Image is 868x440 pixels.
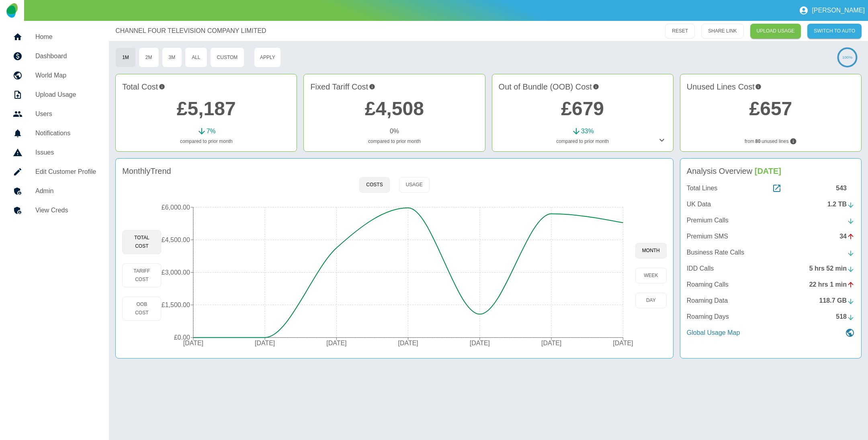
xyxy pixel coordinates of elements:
button: day [635,293,667,308]
svg: Lines not used during your chosen timeframe. If multiple months selected only lines never used co... [790,138,797,145]
a: Edit Customer Profile [6,162,102,181]
div: 1.2 TB [827,200,855,209]
h4: Analysis Overview [687,165,855,177]
tspan: £4,500.00 [162,236,190,243]
a: Premium SMS34 [687,232,855,241]
p: 33 % [581,126,594,136]
a: Business Rate Calls [687,248,855,257]
tspan: £3,000.00 [162,269,190,276]
button: [PERSON_NAME] [796,2,868,18]
a: World Map [6,66,102,85]
button: month [635,243,667,259]
a: View Creds [6,201,102,220]
p: [PERSON_NAME] [812,7,865,14]
tspan: [DATE] [470,340,490,346]
tspan: [DATE] [541,340,561,346]
button: week [635,268,667,283]
h4: Fixed Tariff Cost [310,81,478,93]
p: Premium Calls [687,216,729,225]
a: Notifications [6,124,102,143]
img: Logo [6,3,17,18]
p: Global Usage Map [687,328,740,338]
p: compared to prior month [310,138,478,145]
h4: Out of Bundle (OOB) Cost [499,81,667,93]
h5: Upload Usage [35,90,96,100]
p: Total Lines [687,183,718,193]
button: SWITCH TO AUTO [807,24,862,39]
a: Dashboard [6,47,102,66]
button: Usage [399,177,430,193]
button: 1M [115,47,136,67]
p: Roaming Data [687,296,728,306]
a: Roaming Data118.7 GB [687,296,855,306]
svg: Costs outside of your fixed tariff [593,81,599,93]
h5: View Creds [35,206,96,215]
div: 5 hrs 52 min [809,264,855,273]
a: Admin [6,181,102,201]
button: 3M [162,47,182,67]
p: 7 % [207,126,216,136]
tspan: [DATE] [255,340,275,346]
div: 34 [839,232,855,241]
tspan: [DATE] [327,340,347,346]
p: 0 % [390,126,399,136]
button: SHARE LINK [701,24,743,39]
div: 518 [836,312,855,322]
a: £5,187 [177,98,236,119]
p: UK Data [687,200,711,209]
h4: Unused Lines Cost [687,81,855,93]
a: Users [6,104,102,124]
h5: Edit Customer Profile [35,167,96,177]
button: Total Cost [122,230,161,254]
div: 118.7 GB [819,296,855,306]
tspan: [DATE] [183,340,203,346]
tspan: [DATE] [398,340,418,346]
h5: Home [35,32,96,42]
tspan: [DATE] [613,340,633,346]
tspan: £0.00 [174,334,190,341]
button: All [185,47,207,67]
h5: Users [35,109,96,119]
button: Apply [254,47,281,67]
button: Costs [359,177,389,193]
a: CHANNEL FOUR TELEVISION COMPANY LIMITED [115,26,266,36]
b: 80 [755,138,760,145]
p: Roaming Calls [687,280,729,289]
a: £657 [749,98,792,119]
p: compared to prior month [122,138,290,145]
a: £4,508 [365,98,424,119]
h4: Monthly Trend [122,165,171,177]
svg: This is your recurring contracted cost [369,81,375,93]
button: Custom [210,47,245,67]
button: RESET [665,24,695,39]
svg: Potential saving if surplus lines removed at contract renewal [755,81,762,93]
a: Total Lines543 [687,183,855,193]
a: IDD Calls5 hrs 52 min [687,264,855,273]
h5: Issues [35,148,96,157]
p: IDD Calls [687,264,714,273]
tspan: £1,500.00 [162,301,190,308]
a: Roaming Days518 [687,312,855,322]
a: Global Usage Map [687,328,855,338]
a: Home [6,27,102,47]
a: Issues [6,143,102,162]
a: £679 [561,98,604,119]
a: UK Data1.2 TB [687,200,855,209]
a: Premium Calls [687,216,855,225]
h5: Notifications [35,128,96,138]
h5: Admin [35,186,96,196]
text: 100% [842,55,853,59]
h5: Dashboard [35,51,96,61]
a: Upload Usage [6,85,102,104]
h4: Total Cost [122,81,290,93]
div: 22 hrs 1 min [809,280,855,289]
h5: World Map [35,71,96,80]
p: Roaming Days [687,312,729,322]
p: Premium SMS [687,232,728,241]
p: from unused lines [687,138,855,145]
a: Roaming Calls22 hrs 1 min [687,280,855,289]
div: 543 [836,183,855,193]
span: [DATE] [755,167,781,175]
button: Tariff Cost [122,263,161,287]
